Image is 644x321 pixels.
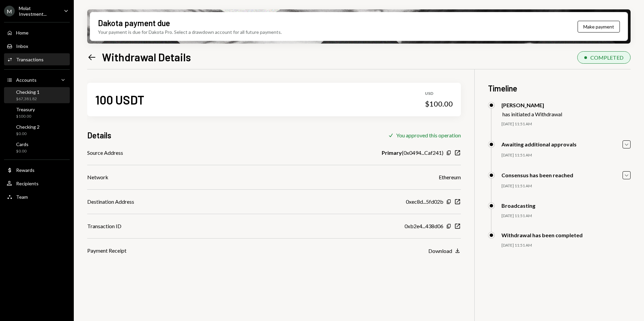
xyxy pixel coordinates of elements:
button: Make payment [578,21,620,33]
div: Transactions [16,57,44,62]
div: Cards [16,141,29,147]
div: Withdrawal has been completed [501,232,583,238]
button: Download [428,247,461,255]
h3: Timeline [488,83,631,94]
div: Network [87,173,108,181]
b: Primary [382,149,402,157]
div: [DATE] 11:51 AM [501,213,631,219]
h1: Withdrawal Details [102,50,191,64]
a: Rewards [4,164,70,176]
div: Ethereum [439,173,461,181]
div: Accounts [16,77,37,83]
div: Team [16,194,28,200]
div: $67,381.82 [16,96,40,102]
a: Treasury$100.00 [4,105,70,121]
div: 100 USDT [95,92,144,107]
div: $100.00 [16,114,35,119]
div: Molat Investment... [19,5,58,17]
div: You approved this operation [396,132,461,138]
div: [DATE] 11:51 AM [501,183,631,189]
a: Inbox [4,40,70,52]
div: Inbox [16,43,28,49]
a: Checking 2$0.00 [4,122,70,138]
div: [DATE] 11:51 AM [501,152,631,158]
div: 0xb2e4...438d06 [405,222,443,230]
div: [DATE] 11:51 AM [501,243,631,248]
div: Home [16,30,29,36]
div: ( 0x0494...Caf241 ) [382,149,443,157]
div: M [4,6,15,16]
div: Treasury [16,107,35,112]
div: Awaiting additional approvals [501,141,577,147]
div: $0.00 [16,131,40,137]
div: [PERSON_NAME] [501,102,562,108]
div: [DATE] 11:51 AM [501,121,631,127]
div: Dakota payment due [98,17,170,28]
div: has initiated a Withdrawal [502,111,562,117]
div: Destination Address [87,198,134,206]
div: Rewards [16,167,35,173]
div: Download [428,248,452,254]
div: Source Address [87,149,123,157]
div: Recipients [16,181,39,186]
div: 0xec8d...5fd02b [406,198,443,206]
div: USD [425,91,453,97]
div: Checking 1 [16,89,40,95]
div: COMPLETED [590,54,624,61]
div: Broadcasting [501,202,535,209]
h3: Details [87,130,111,141]
div: Checking 2 [16,124,40,130]
a: Home [4,26,70,39]
a: Recipients [4,177,70,189]
a: Accounts [4,74,70,86]
a: Cards$0.00 [4,139,70,155]
a: Transactions [4,53,70,65]
div: $0.00 [16,148,29,154]
div: $100.00 [425,99,453,109]
div: Consensus has been reached [501,172,573,178]
div: Payment Receipt [87,247,126,255]
a: Team [4,191,70,203]
div: Your payment is due for Dakota Pro. Select a drawdown account for all future payments. [98,28,282,36]
a: Checking 1$67,381.82 [4,87,70,103]
div: Transaction ID [87,222,121,230]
